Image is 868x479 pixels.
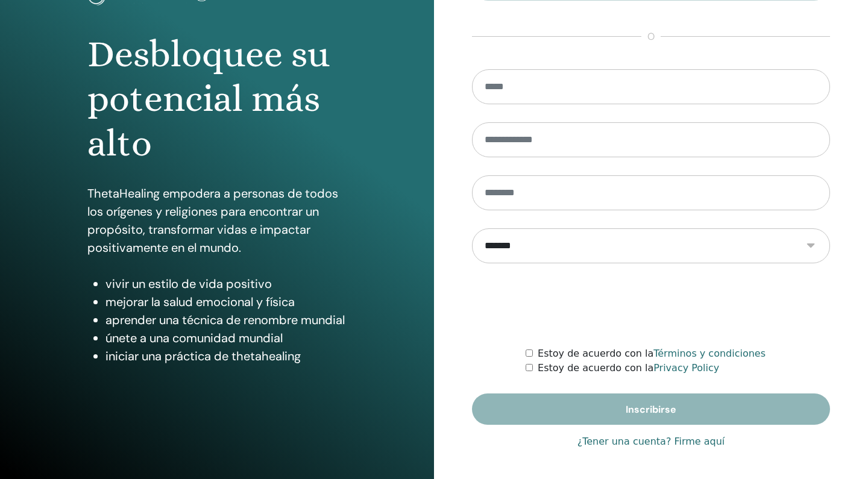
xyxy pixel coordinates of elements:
[538,346,766,361] label: Estoy de acuerdo con la
[105,275,347,293] li: vivir un estilo de vida positivo
[577,434,725,449] a: ¿Tener una cuenta? Firme aquí
[87,32,347,166] h1: Desbloquee su potencial más alto
[105,311,347,329] li: aprender una técnica de renombre mundial
[87,184,347,257] p: ThetaHealing empodera a personas de todos los orígenes y religiones para encontrar un propósito, ...
[105,329,347,347] li: únete a una comunidad mundial
[641,30,661,44] span: o
[105,293,347,311] li: mejorar la salud emocional y física
[559,281,743,328] iframe: reCAPTCHA
[653,362,719,374] a: Privacy Policy
[105,347,347,365] li: iniciar una práctica de thetahealing
[653,348,766,359] a: Términos y condiciones
[538,361,719,375] label: Estoy de acuerdo con la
